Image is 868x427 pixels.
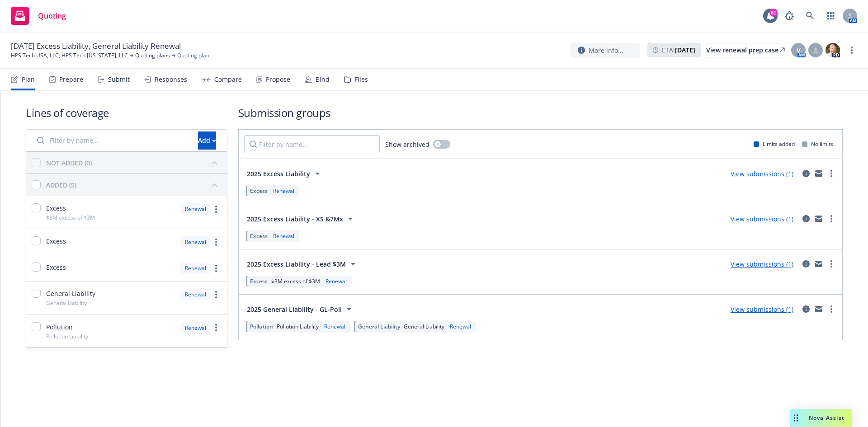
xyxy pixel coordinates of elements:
[589,46,623,55] span: More info...
[662,45,695,55] span: ETA :
[244,164,325,183] button: 2025 Excess Liability
[250,323,273,330] span: Pollution
[797,46,801,55] span: V
[38,12,66,19] span: Quoting
[846,45,857,56] a: more
[177,52,209,60] span: Quoting plan
[754,140,795,148] div: Limits added
[180,263,211,274] div: Renewal
[404,323,444,330] span: General Liability
[46,236,66,246] span: Excess
[801,168,811,179] a: circleInformation
[813,304,824,314] a: mail
[271,232,296,240] div: Renewal
[198,131,216,150] button: Add
[675,46,695,54] strong: [DATE]
[46,155,222,170] button: NOT ADDED (0)
[244,255,361,273] button: 2025 Excess Liability - Lead $3M
[780,7,798,25] a: Report a Bug
[135,52,170,60] a: Quoting plans
[26,105,227,120] h1: Lines of coverage
[250,232,268,240] span: Excess
[250,187,268,195] span: Excess
[822,7,840,25] a: Switch app
[211,204,222,215] a: more
[211,237,222,248] a: more
[731,215,793,223] a: View submissions (1)
[790,409,802,427] div: Drag to move
[358,323,400,330] span: General Liability
[826,258,837,269] a: more
[448,323,473,330] div: Renewal
[46,263,66,272] span: Excess
[244,300,357,318] button: 2025 General Liability - GL-Poll
[801,213,811,224] a: circleInformation
[813,168,824,179] a: mail
[46,178,222,192] button: ADDED (5)
[801,7,819,25] a: Search
[7,3,70,28] a: Quoting
[809,414,844,422] span: Nova Assist
[385,140,429,149] span: Show archived
[813,258,824,269] a: mail
[826,213,837,224] a: more
[247,169,310,178] span: 2025 Excess Liability
[180,203,211,215] div: Renewal
[802,140,833,148] div: No limits
[46,180,76,190] div: ADDED (5)
[316,76,330,83] div: Bind
[244,210,359,228] button: 2025 Excess Liability - XS &7Mx
[271,187,296,195] div: Renewal
[266,76,290,83] div: Propose
[46,203,66,213] span: Excess
[731,169,793,178] a: View submissions (1)
[250,277,268,285] span: Excess
[354,76,368,83] div: Files
[11,41,181,52] span: [DATE] Excess Liability, General Liability Renewal
[247,214,343,224] span: 2025 Excess Liability - XS &7Mx
[247,305,342,314] span: 2025 General Liability - GL-Poll
[211,322,222,333] a: more
[46,333,88,340] span: Pollution Liability
[11,52,128,60] a: HPS Tech USA, LLC; HPS Tech [US_STATE], LLC
[813,213,824,224] a: mail
[180,322,211,333] div: Renewal
[731,260,793,268] a: View submissions (1)
[244,135,380,153] input: Filter by name...
[22,76,35,83] div: Plan
[46,322,73,332] span: Pollution
[180,289,211,300] div: Renewal
[214,76,242,83] div: Compare
[247,259,346,269] span: 2025 Excess Liability - Lead $3M
[706,43,785,57] a: View renewal prep case
[155,76,187,83] div: Responses
[769,9,778,17] div: 61
[826,304,837,314] a: more
[180,236,211,248] div: Renewal
[46,214,95,221] span: $3M excess of $3M
[277,323,319,330] span: Pollution Liability
[46,158,92,168] div: NOT ADDED (0)
[46,299,87,307] span: General Liability
[801,258,811,269] a: circleInformation
[211,263,222,274] a: more
[211,289,222,300] a: more
[826,43,840,57] img: photo
[571,43,640,58] button: More info...
[32,131,193,150] input: Filter by name...
[801,304,811,314] a: circleInformation
[238,105,843,120] h1: Submission groups
[59,76,83,83] div: Prepare
[198,132,216,149] div: Add
[790,409,852,427] button: Nova Assist
[826,168,837,179] a: more
[108,76,130,83] div: Submit
[322,323,347,330] div: Renewal
[324,277,349,285] div: Renewal
[46,289,95,298] span: General Liability
[731,305,793,314] a: View submissions (1)
[271,277,320,285] span: $3M excess of $3M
